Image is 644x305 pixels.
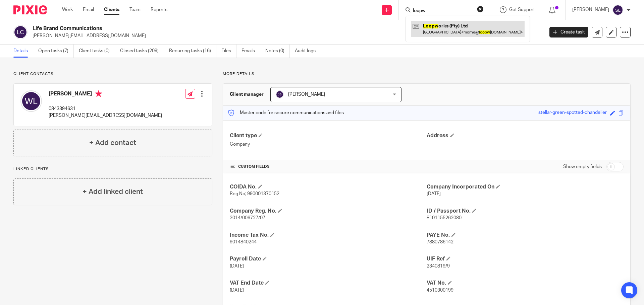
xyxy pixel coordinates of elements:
h4: ID / Passport No. [427,208,624,215]
span: Reg No; 990001370152 [230,192,279,196]
a: Work [62,6,73,13]
h4: Income Tax No. [230,232,427,239]
h4: VAT End Date [230,280,427,287]
h4: PAYE No. [427,232,624,239]
h4: VAT No. [427,280,624,287]
label: Show empty fields [563,163,602,170]
input: Search [412,8,473,14]
a: Team [129,6,141,13]
img: svg%3E [276,90,284,98]
img: svg%3E [20,90,42,112]
span: [PERSON_NAME] [288,92,325,97]
h4: COIDA No. [230,183,427,190]
h4: Company Reg. No. [230,208,427,215]
h4: + Add contact [89,138,136,148]
span: 7880786142 [427,240,453,244]
a: Emails [241,45,260,58]
a: Audit logs [295,45,321,58]
a: Open tasks (7) [38,45,74,58]
p: Linked clients [13,166,212,172]
a: Closed tasks (209) [120,45,164,58]
a: Notes (0) [265,45,290,58]
h4: CUSTOM FIELDS [230,164,427,169]
h2: Life Brand Communications [33,25,438,32]
h3: Client manager [230,91,264,98]
p: 0843394631 [49,105,162,112]
h4: Client type [230,132,427,139]
h4: + Add linked client [83,186,143,197]
h4: Payroll Date [230,255,427,262]
img: svg%3E [13,25,28,39]
h4: Company Incorporated On [427,183,624,190]
a: Files [221,45,236,58]
p: More details [223,71,631,77]
span: Get Support [509,7,535,12]
img: Pixie [13,5,47,14]
a: Details [13,45,33,58]
i: Primary [95,90,102,97]
img: svg%3E [612,5,623,15]
a: Clients [104,6,119,13]
span: 8101155262080 [427,216,462,220]
a: Client tasks (0) [79,45,115,58]
div: stellar-green-spotted-chandelier [538,109,607,117]
h4: UIF Ref [427,255,624,262]
a: Recurring tasks (16) [169,45,216,58]
button: Clear [477,6,484,12]
h4: Address [427,132,624,139]
span: [DATE] [230,288,244,293]
p: [PERSON_NAME][EMAIL_ADDRESS][DOMAIN_NAME] [33,32,539,39]
span: 2014/006727/07 [230,216,265,220]
span: 2340819/9 [427,264,450,269]
p: [PERSON_NAME] [572,6,609,13]
p: Master code for secure communications and files [228,109,344,116]
h4: [PERSON_NAME] [49,90,162,99]
p: Company [230,141,427,148]
p: [PERSON_NAME][EMAIL_ADDRESS][DOMAIN_NAME] [49,112,162,119]
p: Client contacts [13,71,212,77]
span: [DATE] [230,264,244,269]
a: Email [83,6,94,13]
a: Reports [151,6,167,13]
span: 4510300199 [427,288,453,293]
span: [DATE] [427,192,441,196]
a: Create task [549,27,588,37]
span: 9014840244 [230,240,257,244]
